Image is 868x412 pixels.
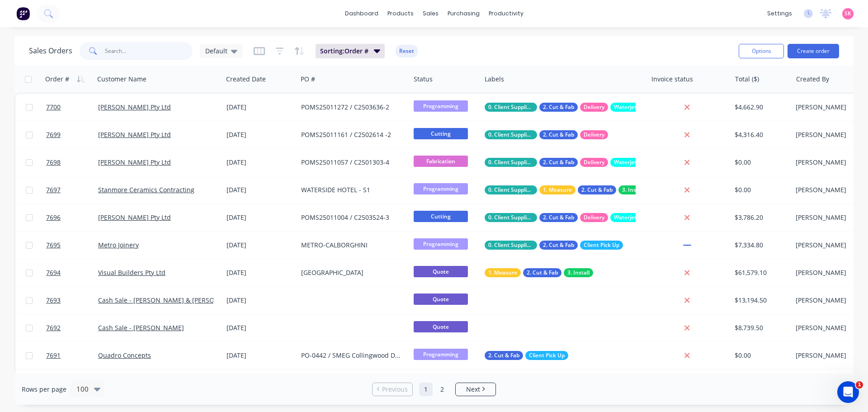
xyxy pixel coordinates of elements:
a: [PERSON_NAME] Pty Ltd [98,103,171,111]
span: Delivery [584,158,604,167]
span: Waterjet [614,158,637,167]
a: Page 1 is your current page [419,383,433,396]
span: Previous [382,385,408,394]
div: $0.00 [735,158,786,167]
span: 2. Cut & Fab [543,130,574,139]
div: [DATE] [226,213,294,222]
span: 7699 [46,130,61,139]
span: Delivery [584,103,604,112]
span: 7697 [46,185,61,194]
div: METRO-CALBORGHINI [301,241,401,250]
button: 0. Client Supplied Material2. Cut & FabDelivery [485,130,608,139]
a: [PERSON_NAME] Pty Ltd [98,158,171,166]
div: [GEOGRAPHIC_DATA] [301,268,401,277]
div: $13,194.50 [735,296,786,305]
button: 0. Client Supplied Material2. Cut & FabClient Pick Up [485,241,623,250]
a: Cash Sale - [PERSON_NAME] [98,323,184,332]
div: POMS25011057 / C2501303-4 [301,158,401,167]
span: SK [844,9,851,18]
div: $8,739.50 [735,323,786,332]
span: 0. Client Supplied Material [488,130,533,139]
span: 0. Client Supplied Material [488,241,533,250]
span: Fabrication [414,156,468,167]
span: Client Pick Up [529,351,565,360]
div: [DATE] [226,351,294,360]
button: Reset [396,45,418,57]
div: productivity [484,7,528,20]
span: Programming [414,183,468,194]
span: 2. Cut & Fab [488,351,519,360]
span: Delivery [584,130,604,139]
a: 7691 [46,342,98,369]
span: Cutting [414,128,468,139]
div: sales [418,7,443,20]
div: Total ($) [735,75,759,84]
a: 7699 [46,121,98,148]
div: Order # [45,75,69,84]
a: Previous page [373,385,412,394]
div: Created Date [226,75,266,84]
span: 7692 [46,323,61,332]
span: Programming [414,238,468,250]
div: $0.00 [735,185,786,194]
span: Programming [414,100,468,112]
span: 2. Cut & Fab [581,185,613,194]
div: POMS25011272 / C2503636-2 [301,103,401,112]
div: [DATE] [226,296,294,305]
div: $0.00 [735,351,786,360]
span: 7691 [46,351,61,360]
a: 7693 [46,287,98,314]
span: 3. Install [622,185,644,194]
a: dashboard [340,7,383,20]
button: 0. Client Supplied Material1. Measure2. Cut & Fab3. Install [485,185,648,194]
span: 7695 [46,241,61,250]
span: 0. Client Supplied Material [488,185,533,194]
h1: Sales Orders [29,47,72,55]
div: [DATE] [226,323,294,332]
span: 0. Client Supplied Material [488,158,533,167]
div: POMS25011161 / C2502614 -2 [301,130,401,139]
a: Cash Sale - [PERSON_NAME] & [PERSON_NAME] [98,296,243,304]
div: [DATE] [226,241,294,250]
span: Programming [414,349,468,360]
div: $3,786.20 [735,213,786,222]
span: 7700 [46,103,61,112]
button: 2. Cut & FabClient Pick Up [485,351,568,360]
button: 0. Client Supplied Material2. Cut & FabDeliveryWaterjet [485,213,640,222]
a: 7698 [46,149,98,176]
a: Metro Joinery [98,241,139,249]
a: Quadro Concepts [98,351,151,360]
div: WATERSIDE HOTEL - S1 [301,185,401,194]
a: Visual Builders Pty Ltd [98,268,165,277]
img: Factory [16,7,30,20]
span: 2. Cut & Fab [543,241,574,250]
span: 0. Client Supplied Material [488,103,533,112]
span: Cutting [414,211,468,222]
button: Options [739,44,784,58]
a: 7694 [46,259,98,286]
span: 1. Measure [543,185,572,194]
div: $4,662.90 [735,103,786,112]
div: $61,579.10 [735,268,786,277]
span: 2. Cut & Fab [543,158,574,167]
span: 7696 [46,213,61,222]
input: Search... [105,42,193,60]
span: 0. Client Supplied Material [488,213,533,222]
div: POMS25011004 / C2503524-3 [301,213,401,222]
div: Labels [485,75,504,84]
div: Invoice status [651,75,693,84]
span: Quote [414,294,468,305]
button: Create order [788,44,839,58]
span: 2. Cut & Fab [543,213,574,222]
span: 2. Cut & Fab [543,103,574,112]
span: 3. Install [567,268,590,277]
div: [DATE] [226,158,294,167]
button: 0. Client Supplied Material2. Cut & FabDeliveryWaterjet [485,103,640,112]
div: PO-0442 / SMEG Collingwood Display [301,351,401,360]
div: [DATE] [226,130,294,139]
span: 2. Cut & Fab [527,268,558,277]
a: 7697 [46,176,98,204]
iframe: Intercom live chat [837,381,859,403]
span: Next [466,385,480,394]
a: 7700 [46,94,98,121]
